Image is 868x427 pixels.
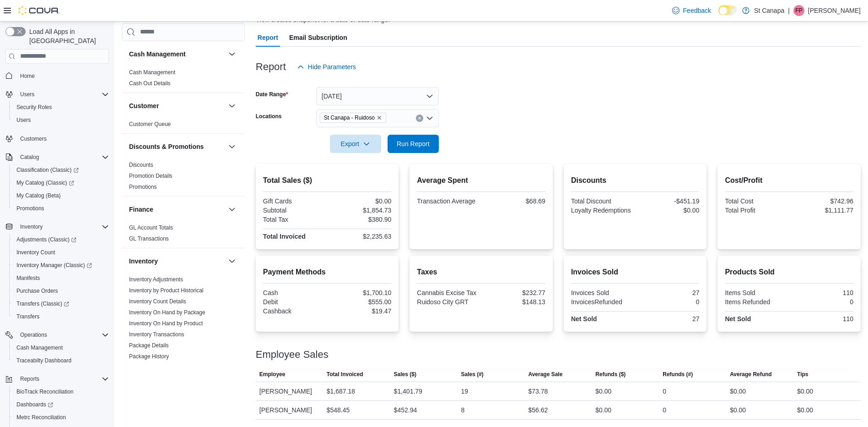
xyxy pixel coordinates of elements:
[129,298,186,305] a: Inventory Count Details
[20,153,39,161] span: Catalog
[13,247,109,258] span: Inventory Count
[16,221,46,232] button: Inventory
[256,113,282,120] label: Locations
[16,329,51,340] button: Operations
[461,386,469,397] div: 19
[13,285,109,296] span: Purchase Orders
[725,207,787,214] div: Total Profit
[129,276,183,283] span: Inventory Adjustments
[416,115,423,122] button: Clear input
[256,91,288,98] label: Date Range
[129,172,173,180] span: Promotion Details
[2,372,113,385] button: Reports
[9,285,113,297] button: Purchase Orders
[663,386,666,397] div: 0
[13,115,34,126] a: Users
[16,344,63,351] span: Cash Management
[461,405,465,416] div: 8
[718,5,738,15] input: Dark Mode
[13,190,65,201] a: My Catalog (Beta)
[637,289,699,296] div: 27
[13,355,109,366] span: Traceabilty Dashboard
[329,298,391,306] div: $555.00
[9,398,113,411] a: Dashboards
[637,298,699,306] div: 0
[730,371,772,378] span: Average Refund
[329,307,391,315] div: $19.47
[16,133,50,144] a: Customers
[13,412,70,423] a: Metrc Reconciliation
[16,236,76,243] span: Adjustments (Classic)
[129,342,169,349] span: Package Details
[129,49,225,59] button: Cash Management
[263,298,325,306] div: Debit
[9,101,113,114] button: Security Roles
[528,386,548,397] div: $73.78
[20,375,39,383] span: Reports
[129,257,225,266] button: Inventory
[16,401,53,408] span: Dashboards
[13,164,82,175] a: Classification (Classic)
[16,179,74,186] span: My Catalog (Classic)
[417,289,479,296] div: Cannabis Excise Tax
[226,256,237,267] button: Inventory
[9,246,113,259] button: Inventory Count
[263,197,325,205] div: Gift Cards
[13,177,78,188] a: My Catalog (Classic)
[16,249,55,256] span: Inventory Count
[16,329,109,340] span: Operations
[129,224,173,231] span: GL Account Totals
[13,247,59,258] a: Inventory Count
[263,207,325,214] div: Subtotal
[797,371,808,378] span: Tips
[13,177,109,188] span: My Catalog (Classic)
[730,405,746,416] div: $0.00
[483,298,545,306] div: $148.13
[13,102,109,113] span: Security Roles
[797,386,813,397] div: $0.00
[327,405,350,416] div: $548.45
[725,175,853,186] h2: Cost/Profit
[16,313,39,320] span: Transfers
[730,386,746,397] div: $0.00
[595,386,611,397] div: $0.00
[417,298,479,306] div: Ruidoso City GRT
[122,67,245,93] div: Cash Management
[13,102,55,113] a: Security Roles
[791,289,853,296] div: 110
[16,300,69,307] span: Transfers (Classic)
[417,197,479,205] div: Transaction Average
[129,121,171,127] a: Customer Queue
[263,233,306,240] strong: Total Invoiced
[13,234,80,245] a: Adjustments (Classic)
[571,197,633,205] div: Total Discount
[308,62,356,71] span: Hide Parameters
[122,119,245,133] div: Customer
[293,58,360,76] button: Hide Parameters
[129,80,171,87] a: Cash Out Details
[483,197,545,205] div: $68.69
[9,176,113,189] a: My Catalog (Classic)
[129,173,173,179] a: Promotion Details
[129,287,204,294] span: Inventory by Product Historical
[327,371,363,378] span: Total Invoiced
[122,274,245,410] div: Inventory
[16,221,109,232] span: Inventory
[129,101,159,110] h3: Customer
[122,222,245,248] div: Finance
[263,175,392,186] h2: Total Sales ($)
[791,298,853,306] div: 0
[20,91,34,98] span: Users
[316,87,439,105] button: [DATE]
[9,385,113,398] button: BioTrack Reconciliation
[417,267,545,278] h2: Taxes
[528,405,548,416] div: $56.62
[226,49,237,60] button: Cash Management
[791,197,853,205] div: $742.96
[263,267,392,278] h2: Payment Methods
[2,69,113,82] button: Home
[129,142,204,151] h3: Discounts & Promotions
[571,315,597,323] strong: Net Sold
[16,192,61,199] span: My Catalog (Beta)
[129,235,169,242] a: GL Transactions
